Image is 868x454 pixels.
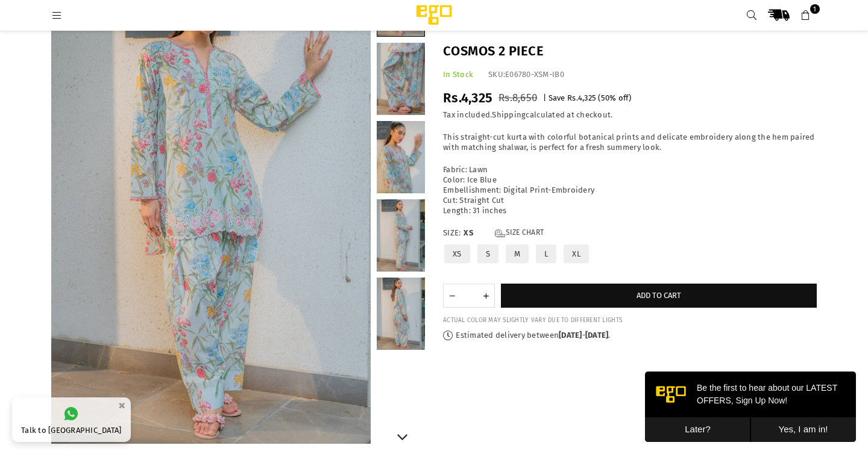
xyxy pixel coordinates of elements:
span: Rs.4,325 [443,90,492,106]
span: | [543,93,546,102]
span: E06780-XSM-IB0 [505,70,564,79]
quantity-input: Quantity [443,284,495,308]
label: M [505,243,530,264]
a: Shipping [492,110,526,120]
div: SKU: [488,70,564,80]
label: L [535,243,558,264]
span: XS [464,228,488,238]
span: 50 [601,93,610,102]
h1: Cosmos 2 Piece [443,42,817,61]
p: Estimated delivery between - . [443,331,817,341]
time: [DATE] [559,331,582,340]
a: Size Chart [495,228,544,238]
button: Next [392,426,413,447]
a: Talk to [GEOGRAPHIC_DATA] [12,397,131,442]
label: XS [443,243,471,264]
div: ACTUAL COLOR MAY SLIGHTLY VARY DUE TO DIFFERENT LIGHTS [443,317,817,325]
span: 1 [810,4,820,14]
span: Rs.4,325 [567,93,596,102]
img: Ego [383,3,485,27]
iframe: webpush-onsite [645,372,856,442]
span: Rs.8,650 [498,92,537,104]
p: This straight-cut kurta with colorful botanical prints and delicate embroidery along the hem pair... [443,132,817,153]
span: Save [549,93,565,102]
a: Menu [46,10,68,19]
a: Search [741,4,763,26]
label: S [476,243,500,264]
p: Fabric: Lawn Color: Ice Blue Embellishment: Digital Print-Embroidery Cut: Straight Cut Length: 31... [443,165,817,216]
label: Size: [443,228,817,238]
button: Add to cart [501,284,817,308]
label: XL [562,243,590,264]
span: Add to cart [637,291,681,300]
button: × [115,396,129,415]
span: In Stock [443,70,473,79]
a: 1 [795,4,817,26]
span: ( % off) [598,93,631,102]
time: [DATE] [585,331,609,340]
div: Tax included. calculated at checkout. [443,110,817,120]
